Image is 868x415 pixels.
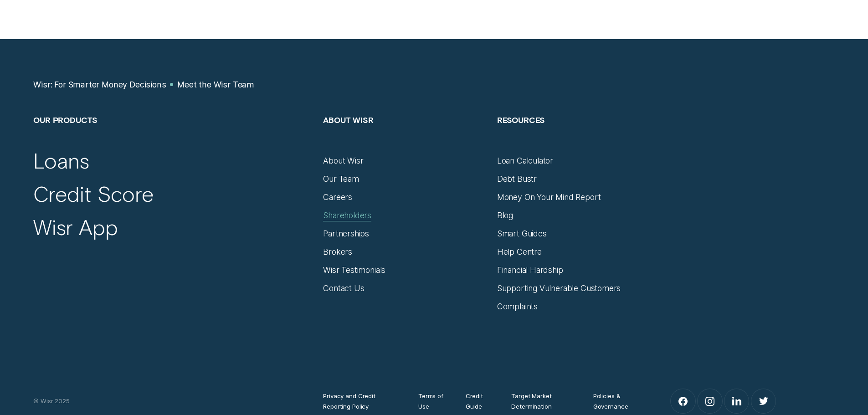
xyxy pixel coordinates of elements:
a: Blog [497,210,513,220]
h2: Our Products [33,115,313,156]
a: Wisr: For Smarter Money Decisions [33,80,166,90]
a: Smart Guides [497,229,547,239]
a: Facebook [671,389,695,413]
a: Privacy and Credit Reporting Policy [323,391,400,411]
a: Credit Score [33,181,154,207]
h2: Resources [497,115,661,156]
a: Debt Bustr [497,174,537,184]
a: Brokers [323,247,352,257]
a: Twitter [751,389,776,413]
a: Help Centre [497,247,542,257]
a: Our Team [323,174,359,184]
a: Wisr Testimonials [323,265,385,275]
a: LinkedIn [724,389,749,413]
a: Financial Hardship [497,265,563,275]
div: © Wisr 2025 [28,396,318,406]
a: Careers [323,192,352,202]
a: Policies & Governance [593,391,642,411]
a: Wisr App [33,214,118,241]
a: Instagram [698,389,722,413]
a: Credit Guide [466,391,493,411]
a: Terms of Use [418,391,447,411]
a: Partnerships [323,229,369,239]
a: Loans [33,148,89,174]
a: Contact Us [323,283,364,293]
a: About Wisr [323,156,363,166]
a: Supporting Vulnerable Customers [497,283,621,293]
a: Money On Your Mind Report [497,192,601,202]
a: Loan Calculator [497,156,553,166]
a: Shareholders [323,210,371,220]
h2: About Wisr [323,115,487,156]
a: Meet the Wisr Team [177,80,254,90]
a: Complaints [497,302,538,312]
a: Target Market Determination [511,391,575,411]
